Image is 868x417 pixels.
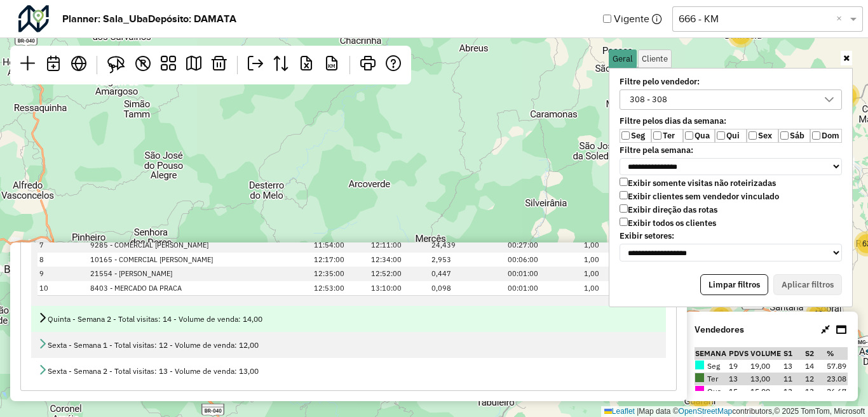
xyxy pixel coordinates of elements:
[814,310,822,319] span: 16
[582,281,658,296] td: 1,00
[717,131,725,140] input: Qui
[826,347,848,360] th: % total clientes quinzenais
[88,281,312,296] td: 8403 - MERCADO DA PRACA
[88,253,312,267] td: 10165 - COMERCIAL [PERSON_NAME]
[506,281,582,296] td: 00:01:00
[37,238,88,253] td: 7
[88,238,312,253] td: 9285 - COMERCIAL [PERSON_NAME]
[750,385,783,398] td: 15,00
[826,373,848,385] td: 23.08
[683,129,715,143] label: Qua
[620,178,776,189] label: Exibir somente visitas não roteirizadas
[783,360,804,373] td: 13
[37,281,88,296] td: 10
[582,253,658,267] td: 1,00
[369,281,430,296] td: 13:10:00
[369,238,430,253] td: 12:11:00
[695,323,744,336] strong: Vendedores
[613,55,633,63] span: Geral
[506,267,582,281] td: 00:01:00
[625,90,672,109] div: 308 - 308
[148,11,236,27] strong: Depósito: DAMATA
[783,385,804,398] td: 13
[601,406,868,417] div: Map data © contributors,© 2025 TomTom, Microsoft
[804,347,826,360] th: S2
[612,145,850,156] label: Filtre pela semana:
[506,238,582,253] td: 00:27:00
[804,360,826,373] td: 14
[312,281,369,296] td: 12:53:00
[506,253,582,267] td: 00:06:00
[812,131,820,140] input: Dom
[700,274,768,296] button: Limpar filtros
[620,129,651,143] label: Seg
[294,51,319,79] a: Exportar frequência em lote
[780,131,789,140] input: Sáb
[653,131,661,140] input: Ter
[355,51,381,79] a: Imprimir rotas
[637,407,639,416] span: |
[695,373,728,385] td: Ter
[783,347,804,360] th: S1
[603,5,863,32] div: Vigente
[750,360,783,373] td: 19,00
[620,204,717,215] label: Exibir direção das rotas
[621,131,630,140] input: Seg
[841,51,852,65] a: Ocultar filtros
[620,204,628,213] input: Exibir direção das rotas
[747,129,778,143] label: Sex
[728,347,750,360] th: PDVs
[88,267,312,281] td: 21554 - [PERSON_NAME]
[826,385,848,398] td: 26.67
[679,407,733,416] a: OpenStreetMap
[328,63,336,69] span: KM
[430,253,506,267] td: 2,953
[826,360,848,373] td: 57.89
[430,267,506,281] td: 0,447
[582,267,658,281] td: 1,00
[620,178,628,186] input: Exibir somente visitas não roteirizadas
[369,267,430,281] td: 12:52:00
[750,373,783,385] td: 13,00
[620,191,779,202] label: Exibir clientes sem vendedor vinculado
[695,347,728,360] th: Semana
[620,218,628,226] input: Exibir todos os clientes
[652,14,662,24] em: As informações de visita de um planner vigente são consideradas oficiais e exportadas para outros...
[620,218,716,228] label: Exibir todos os clientes
[37,312,659,325] div: Quinta - Semana 2 - Total visitas: 14 - Volume de venda: 14,00
[728,360,750,373] td: 19
[37,338,659,351] div: Sexta - Semana 1 - Total visitas: 12 - Volume de venda: 12,00
[804,385,826,398] td: 13
[369,253,430,267] td: 12:34:00
[319,51,344,79] a: Relatório de km
[651,129,683,143] label: Ter
[612,77,810,87] label: Filtre pelo vendedor:
[749,131,757,140] input: Sex
[430,281,506,296] td: 0,098
[582,238,658,253] td: 1,00
[41,51,66,79] a: Planner D+1 ou D-1
[430,238,506,253] td: 24,439
[783,373,804,385] td: 11
[685,131,693,140] input: Qua
[642,55,668,63] span: Cliente
[140,58,147,68] span: R
[312,253,369,267] td: 12:17:00
[62,11,148,27] strong: Planner: Sala_Uba
[728,373,750,385] td: 13
[715,129,747,143] label: Qui
[181,51,207,79] a: Roteirizar planner
[135,56,151,71] em: Exibir rótulo
[620,191,628,199] input: Exibir clientes sem vendedor vinculado
[810,129,842,143] label: Dom
[66,51,92,79] a: Visão geral - Abre nova aba
[612,231,850,241] label: Exibir setores:
[804,373,826,385] td: 12
[695,360,728,373] td: Seg
[37,253,88,267] td: 8
[750,347,783,360] th: Volume
[312,238,369,253] td: 11:54:00
[15,51,41,79] a: Iniciar novo planner
[37,364,659,377] div: Sexta - Semana 2 - Total visitas: 13 - Volume de venda: 13,00
[207,51,232,79] a: Excluir roteiros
